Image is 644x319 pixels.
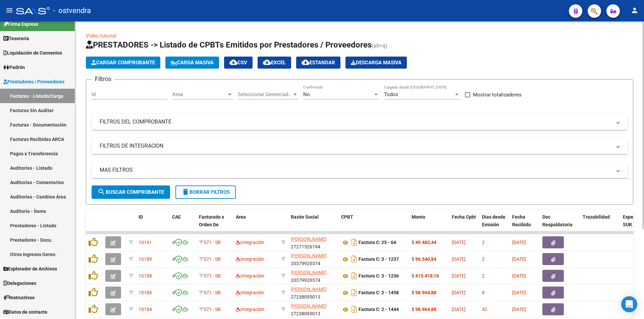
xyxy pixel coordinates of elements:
span: Facturado x Orden De [199,214,224,227]
h3: Filtros [92,74,115,84]
span: Delegaciones [3,280,36,287]
strong: $ 98.964,88 [412,290,436,295]
strong: Factura C: 2 - 1458 [359,290,399,296]
span: Razón Social [291,214,319,220]
span: [DATE] [512,240,526,245]
span: Todos [384,91,398,97]
span: S71 - SB [204,240,221,245]
datatable-header-cell: Días desde Emisión [479,210,509,239]
span: 42 [482,307,487,312]
i: Descargar documento [350,237,359,248]
strong: $ 98.964,88 [412,307,436,312]
span: 10188 [139,273,152,278]
div: Open Intercom Messenger [621,296,637,312]
mat-panel-title: MAS FILTROS [100,166,611,174]
datatable-header-cell: Facturado x Orden De [196,210,233,239]
button: Estandar [296,57,340,69]
span: CSV [229,60,247,66]
span: [DATE] [452,256,466,262]
span: Buscar Comprobante [98,189,164,195]
button: Borrar Filtros [175,185,236,199]
span: S71 - SB [204,307,221,312]
mat-icon: cloud_download [263,58,271,66]
span: [PERSON_NAME] [291,287,327,292]
datatable-header-cell: Area [233,210,278,239]
span: [DATE] [512,256,526,262]
span: 10186 [139,290,152,295]
span: S71 - SB [204,290,221,295]
i: Descargar documento [350,254,359,264]
span: Integración [236,240,264,245]
span: Fecha Recibido [512,214,531,227]
div: 27238095013 [291,286,336,300]
span: No [303,91,310,97]
span: Trazabilidad [583,214,610,220]
datatable-header-cell: Fecha Recibido [509,210,540,239]
span: [PERSON_NAME] [291,236,327,242]
strong: $ 49.482,44 [412,240,436,245]
span: Explorador de Archivos [3,265,57,272]
mat-icon: cloud_download [302,58,310,66]
span: Cargar Comprobante [91,60,155,66]
i: Descargar documento [350,304,359,315]
strong: Factura C: 3 - 1237 [359,257,399,262]
span: [DATE] [452,307,466,312]
span: [DATE] [452,290,466,295]
i: Descargar documento [350,287,359,298]
mat-expansion-panel-header: FILTROS DEL COMPROBANTE [92,114,628,130]
span: Borrar Filtros [181,189,230,195]
a: Video tutorial [86,33,116,39]
datatable-header-cell: Fecha Cpbt [449,210,479,239]
button: CSV [224,57,253,69]
span: S71 - SB [204,256,221,262]
strong: Factura C: 25 - 64 [359,240,396,245]
i: Descargar documento [350,270,359,281]
mat-icon: search [98,188,106,196]
span: Tesorería [3,35,29,42]
span: Carga Masiva [171,60,214,66]
span: Firma Express [3,20,38,28]
button: Descarga Masiva [345,57,407,69]
button: Buscar Comprobante [92,185,170,199]
span: Integración [236,273,264,278]
mat-icon: delete [181,188,190,196]
span: Padrón [3,64,25,71]
span: CPBT [341,214,353,220]
span: 2 [482,240,485,245]
span: S71 - SB [204,273,221,278]
span: (alt+q) [372,43,387,49]
mat-expansion-panel-header: FILTROS DE INTEGRACION [92,138,628,154]
span: [DATE] [512,290,526,295]
mat-panel-title: FILTROS DE INTEGRACION [100,142,611,150]
span: 2 [482,273,485,278]
span: Doc Respaldatoria [542,214,573,227]
span: Instructivos [3,294,35,301]
span: Mostrar totalizadores [473,91,522,99]
strong: Factura C: 3 - 1236 [359,273,399,279]
span: Fecha Cpbt [452,214,476,220]
datatable-header-cell: ID [136,210,169,239]
span: Area [172,91,227,97]
span: [DATE] [512,307,526,312]
span: - ostvendra [53,3,91,18]
button: Cargar Comprobante [86,57,160,69]
span: [DATE] [452,240,466,245]
span: Días desde Emisión [482,214,505,227]
app-download-masive: Descarga masiva de comprobantes (adjuntos) [345,57,407,69]
span: CAE [172,214,181,220]
strong: Factura C: 2 - 1444 [359,307,399,312]
div: 27271526194 [291,235,336,249]
span: Area [236,214,246,220]
span: Estandar [302,60,335,66]
datatable-header-cell: CPBT [338,210,409,239]
span: Monto [412,214,425,220]
span: Seleccionar Gerenciador [238,91,292,97]
span: Liquidación de Convenios [3,49,62,57]
strong: $ 96.540,84 [412,256,436,262]
button: Carga Masiva [165,57,219,69]
mat-icon: menu [5,6,13,14]
div: 20379920374 [291,269,336,283]
span: Integración [236,256,264,262]
datatable-header-cell: CAE [169,210,196,239]
span: 8 [482,290,485,295]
